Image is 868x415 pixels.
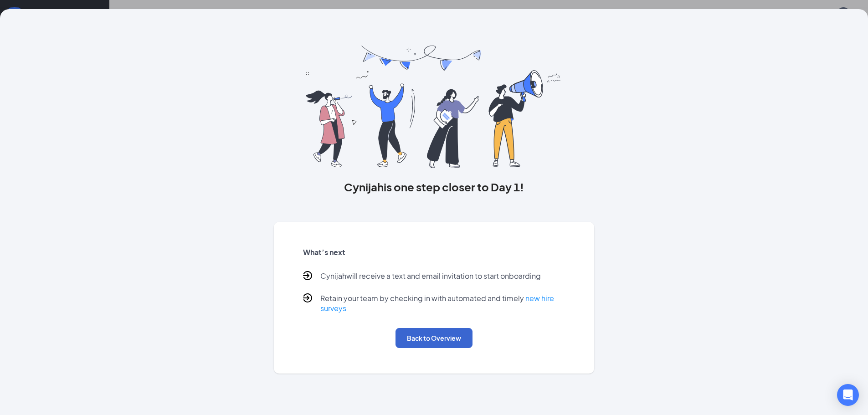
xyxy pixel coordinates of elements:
[395,328,473,348] button: Back to Overview
[320,271,541,282] p: Cynijah will receive a text and email invitation to start onboarding
[320,293,554,313] a: new hire surveys
[320,293,565,313] p: Retain your team by checking in with automated and timely
[274,179,595,195] h3: Cynijah is one step closer to Day 1!
[306,46,562,168] img: you are all set
[303,247,565,257] h5: What’s next
[837,384,859,406] div: Open Intercom Messenger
